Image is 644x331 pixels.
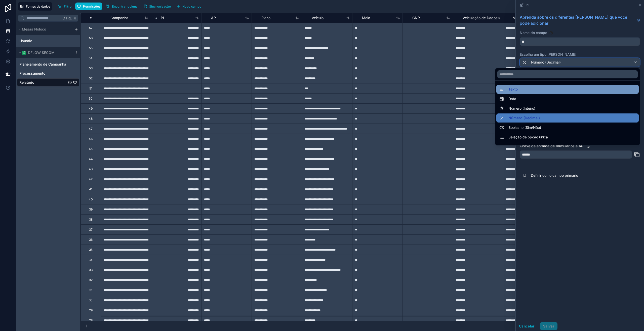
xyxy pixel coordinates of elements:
font: 46 [89,137,93,141]
button: Mesas Noloco [17,26,72,33]
font: Usuário [19,39,32,43]
button: Sincronização [141,3,173,10]
div: Planejamento de Campanha [17,60,79,68]
font: 41 [89,187,92,191]
font: # [90,16,92,20]
div: Usuário [17,37,79,45]
div: Processamento [17,69,79,77]
a: Relatório [19,80,67,85]
font: 52 [89,76,93,80]
font: 48 [89,117,93,121]
font: 54 [89,56,93,60]
font: Permissões [83,5,100,8]
font: Processamento [19,71,45,75]
font: PI [161,16,164,20]
a: Permissões [75,3,104,10]
font: Planejamento de Campanha [19,62,66,66]
font: DFLOW SECOM [28,50,55,55]
a: Processamento [19,71,67,76]
font: 32 [89,278,93,282]
font: 33 [89,268,93,272]
font: 45 [89,147,93,151]
img: Logotipo do Planilhas Google [22,51,26,55]
font: K [74,16,76,20]
font: AP [211,16,216,20]
font: Valor Bruto Cliente [513,16,543,20]
font: 56 [89,36,93,40]
font: Ctrl [62,16,72,20]
a: Usuário [19,38,62,43]
div: Relatório [17,78,79,86]
font: Veículo [312,16,324,20]
button: Filtro [56,3,73,10]
button: Novo campo [175,3,203,10]
font: 57 [89,26,93,30]
font: CNPJ [412,16,422,20]
font: 55 [89,46,93,50]
font: Fontes de dados [26,5,50,8]
button: Permissões [75,3,102,10]
font: Número (Inteiro) [508,106,535,110]
a: Planejamento de Campanha [19,62,67,67]
font: 38 [89,218,93,221]
font: Meio [362,16,370,20]
font: 42 [89,177,93,181]
font: Data [508,97,516,101]
font: 28 [89,318,93,322]
button: Encontrar coluna [104,3,139,10]
font: 36 [89,238,93,242]
font: Sincronização [149,5,171,8]
div: conteúdo rolável [16,24,80,89]
font: 39 [89,207,93,211]
font: 34 [89,258,93,262]
font: Mesas Noloco [22,27,46,31]
font: 51 [89,86,92,90]
font: 50 [89,97,93,100]
font: 31 [89,288,92,292]
font: Filtro [64,5,72,8]
a: Sincronização [141,3,175,10]
font: Relatório [19,80,34,84]
font: 30 [89,298,93,302]
font: 53 [89,66,93,70]
font: Plano [261,16,270,20]
font: 37 [89,228,93,231]
font: 29 [89,308,93,312]
font: Campanha [110,16,128,20]
font: Booleano (Sim/Não) [508,125,541,130]
font: 43 [89,167,93,171]
button: Fontes de dados [18,2,52,11]
font: 35 [89,248,93,252]
font: Número (Decimal) [508,116,540,120]
font: Novo campo [182,5,201,8]
font: Seleção de opção única [508,135,548,139]
font: 49 [89,107,93,110]
font: 44 [89,157,93,161]
font: Encontrar coluna [112,5,138,8]
font: Veiculação de Dados [463,16,497,20]
font: 40 [89,197,93,201]
font: Texto [508,87,518,91]
font: Seleção de múltiplas opções [508,144,555,149]
font: 47 [89,127,93,131]
button: Logotipo do Planilhas GoogleDFLOW SECOM [17,49,72,56]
